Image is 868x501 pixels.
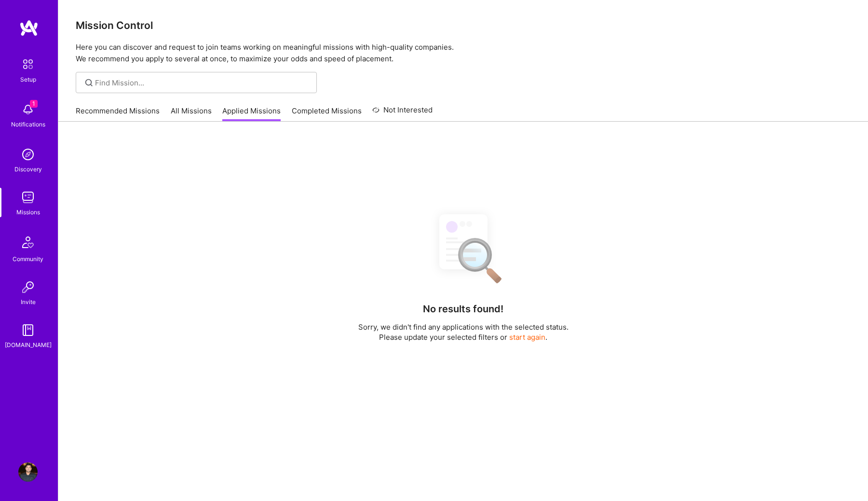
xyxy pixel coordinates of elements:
[76,106,160,122] a: Recommended Missions
[13,254,43,264] div: Community
[222,106,281,122] a: Applied Missions
[372,104,433,122] a: Not Interested
[76,19,851,31] h3: Mission Control
[422,206,504,290] img: No Results
[358,322,569,332] p: Sorry, we didn't find any applications with the selected status.
[5,340,52,350] div: [DOMAIN_NAME]
[11,119,45,129] div: Notifications
[21,297,36,307] div: Invite
[18,320,38,340] img: guide book
[16,231,40,254] img: Community
[19,19,39,37] img: logo
[358,332,569,342] p: Please update your selected filters or .
[18,278,38,297] img: Invite
[16,462,40,482] a: User Avatar
[171,106,212,122] a: All Missions
[18,188,38,207] img: teamwork
[20,74,36,84] div: Setup
[30,100,38,108] span: 1
[292,106,362,122] a: Completed Missions
[18,100,38,119] img: bell
[18,145,38,164] img: discovery
[95,78,310,88] input: Find Mission...
[16,207,40,217] div: Missions
[18,54,38,74] img: setup
[18,462,38,482] img: User Avatar
[423,303,503,315] h4: No results found!
[83,77,95,88] i: icon SearchGrey
[509,332,545,342] button: start again
[76,42,851,65] p: Here you can discover and request to join teams working on meaningful missions with high-quality ...
[14,164,42,174] div: Discovery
